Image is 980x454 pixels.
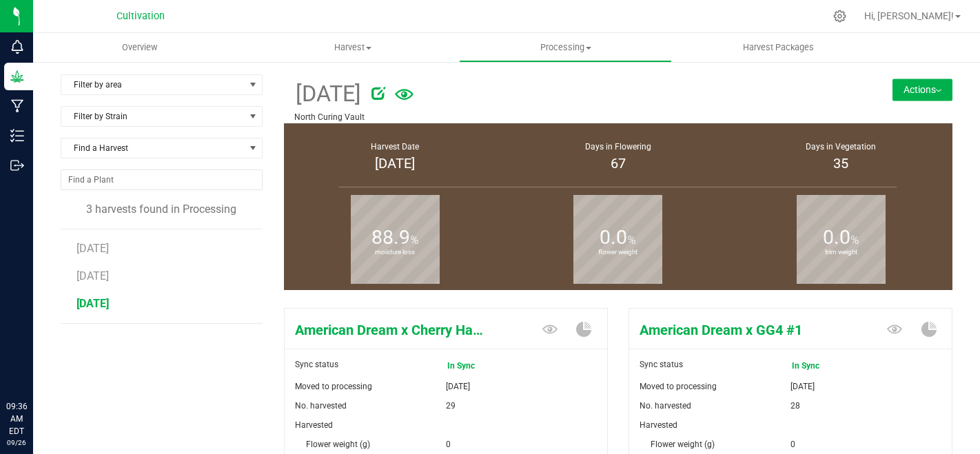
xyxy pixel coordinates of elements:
[247,41,458,54] span: Harvest
[6,400,27,437] p: 09:36 AM EDT
[244,75,261,94] span: select
[10,158,24,172] inline-svg: Outbound
[447,356,502,375] span: In Sync
[10,129,24,143] inline-svg: Inventory
[446,435,451,454] span: 0
[294,123,496,191] group-info-box: Harvest Date
[351,191,440,314] b: moisture loss
[629,320,843,340] span: American Dream x GG4 #1
[285,320,498,340] span: American Dream x Cherry Hash Plant #6
[294,111,831,123] p: North Curing Vault
[459,33,672,62] a: Processing
[10,99,24,113] inline-svg: Manufacturing
[103,41,176,54] span: Overview
[246,33,459,62] a: Harvest
[724,41,833,54] span: Harvest Packages
[524,141,712,153] div: Days in Flowering
[517,123,719,191] group-info-box: Days in flowering
[295,360,338,369] span: Sync status
[797,191,886,314] b: trim weight
[116,10,165,22] span: Cultivation
[61,138,245,158] span: Find a Harvest
[739,123,941,191] group-info-box: Days in vegetation
[790,355,848,377] span: In Sync
[446,396,456,415] span: 29
[790,377,815,396] span: [DATE]
[746,153,935,174] div: 35
[301,153,489,174] div: [DATE]
[892,79,952,101] button: Actions
[33,33,246,62] a: Overview
[14,344,55,385] iframe: Resource center
[61,201,263,218] div: 3 harvests found in Processing
[640,420,677,430] span: Harvested
[446,355,504,377] span: In Sync
[739,191,941,290] group-info-box: Trim weight %
[301,141,489,153] div: Harvest Date
[640,360,683,369] span: Sync status
[640,382,717,391] span: Moved to processing
[10,40,24,54] inline-svg: Monitoring
[61,75,245,94] span: Filter by area
[61,170,262,189] input: NO DATA FOUND
[295,401,347,411] span: No. harvested
[864,10,954,21] span: Hi, [PERSON_NAME]!
[446,377,470,396] span: [DATE]
[76,297,109,310] span: [DATE]
[6,437,27,448] p: 09/26
[746,141,935,153] div: Days in Vegetation
[460,41,671,54] span: Processing
[790,396,800,415] span: 28
[295,382,372,391] span: Moved to processing
[294,77,362,111] span: [DATE]
[573,191,662,314] b: flower weight
[76,269,109,282] span: [DATE]
[294,191,496,290] group-info-box: Moisture loss %
[517,191,719,290] group-info-box: Flower weight %
[792,356,847,375] span: In Sync
[306,440,370,449] span: Flower weight (g)
[61,107,245,126] span: Filter by Strain
[672,33,885,62] a: Harvest Packages
[76,242,109,255] span: [DATE]
[831,10,848,23] div: Manage settings
[640,401,691,411] span: No. harvested
[790,435,795,454] span: 0
[295,420,333,430] span: Harvested
[651,440,715,449] span: Flower weight (g)
[10,70,24,83] inline-svg: Grow
[524,153,712,174] div: 67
